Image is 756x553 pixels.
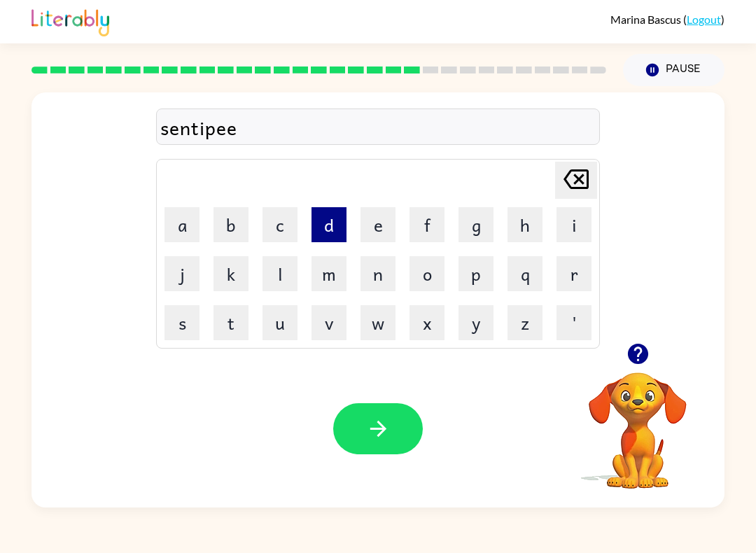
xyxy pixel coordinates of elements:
button: a [164,207,199,242]
button: z [507,305,542,340]
button: Pause [623,54,724,86]
button: f [409,207,444,242]
button: t [213,305,248,340]
button: g [458,207,493,242]
div: sentipee [160,113,596,142]
button: c [262,207,297,242]
button: i [556,207,591,242]
div: ( ) [610,13,724,26]
button: j [164,256,199,291]
button: q [507,256,542,291]
button: w [360,305,395,340]
button: ' [556,305,591,340]
video: Your browser must support playing .mp4 files to use Literably. Please try using another browser. [568,351,708,491]
button: n [360,256,395,291]
button: m [311,256,346,291]
button: h [507,207,542,242]
button: s [164,305,199,340]
a: Logout [687,13,721,26]
button: o [409,256,444,291]
button: k [213,256,248,291]
button: v [311,305,346,340]
button: e [360,207,395,242]
span: Marina Bascus [610,13,683,26]
img: Literably [31,6,109,36]
button: p [458,256,493,291]
button: b [213,207,248,242]
button: r [556,256,591,291]
button: y [458,305,493,340]
button: x [409,305,444,340]
button: u [262,305,297,340]
button: d [311,207,346,242]
button: l [262,256,297,291]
